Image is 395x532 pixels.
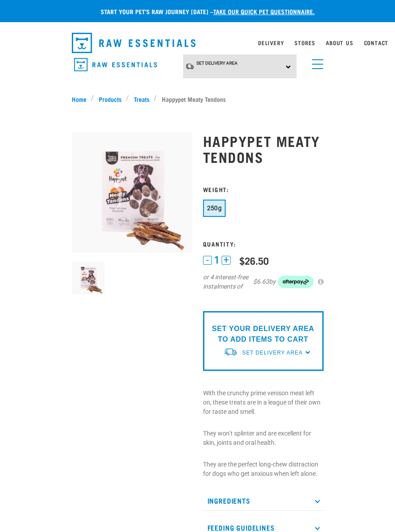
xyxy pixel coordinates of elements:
a: Delivery [258,41,284,44]
button: 250g [203,200,226,217]
a: Contact [364,41,389,44]
span: 250g [207,204,222,212]
p: Ingredients [203,491,324,511]
p: With the crunchy prime venison meat left on, these treats are in a league of their own for taste ... [203,389,324,416]
span: $6.63 [253,277,269,286]
h3: Quantity: [203,240,324,247]
a: Treats [129,94,154,104]
img: Happy Pet Meaty Tendons New Package [72,262,105,295]
p: They are the perfect long-chew distraction for dogs who get anxious when left alone. [203,460,324,478]
a: menu [308,54,324,70]
nav: breadcrumbs [72,94,324,104]
button: - [203,256,212,265]
img: van-moving.png [223,347,238,357]
a: About Us [326,41,353,44]
a: take our quick pet questionnaire. [213,10,315,13]
img: Raw Essentials Logo [74,58,157,72]
div: or 4 interest-free instalments of by [203,273,324,291]
button: + [222,256,231,265]
img: Afterpay [278,276,313,288]
img: Happy Pet Meaty Tendons New Package [72,132,192,253]
a: Home [72,94,91,104]
p: SET YOUR DELIVERY AREA TO ADD ITEMS TO CART [210,324,317,345]
img: van-moving.png [185,63,194,70]
h1: Happypet Meaty Tendons [203,133,324,165]
img: Raw Essentials Logo [72,33,196,53]
p: They won’t splinter and are excellent for skin, joints and oral health. [203,429,324,447]
a: Products [94,94,126,104]
nav: dropdown navigation [65,29,331,57]
span: Set Delivery Area [242,350,302,356]
a: Stores [294,41,315,44]
h3: Weight: [203,186,324,193]
div: $26.50 [239,255,269,266]
span: Set Delivery Area [196,61,238,66]
span: 1 [214,255,219,265]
